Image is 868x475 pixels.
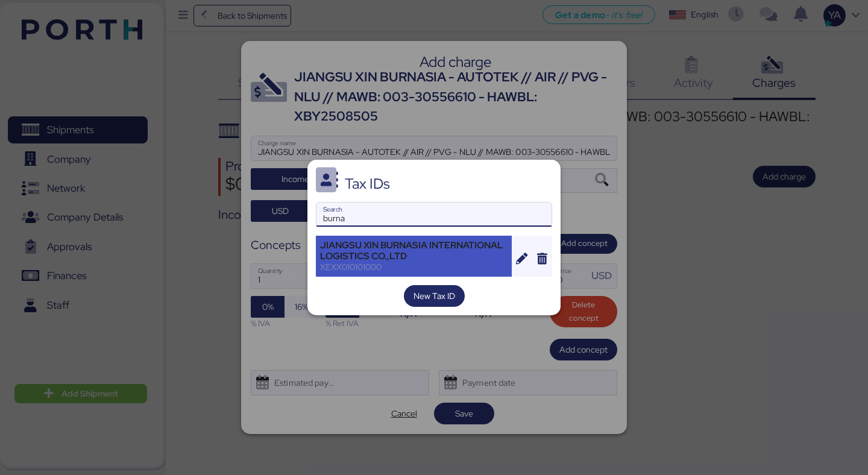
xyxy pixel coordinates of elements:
input: Search [316,203,552,227]
div: JIANGSU XIN BURNASIA INTERNATIONAL LOGISTICS CO.,LTD [320,240,508,262]
button: New Tax ID [404,285,465,307]
div: Tax IDs [345,178,390,189]
div: XEXX010101000 [320,262,508,272]
span: New Tax ID [414,289,455,303]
